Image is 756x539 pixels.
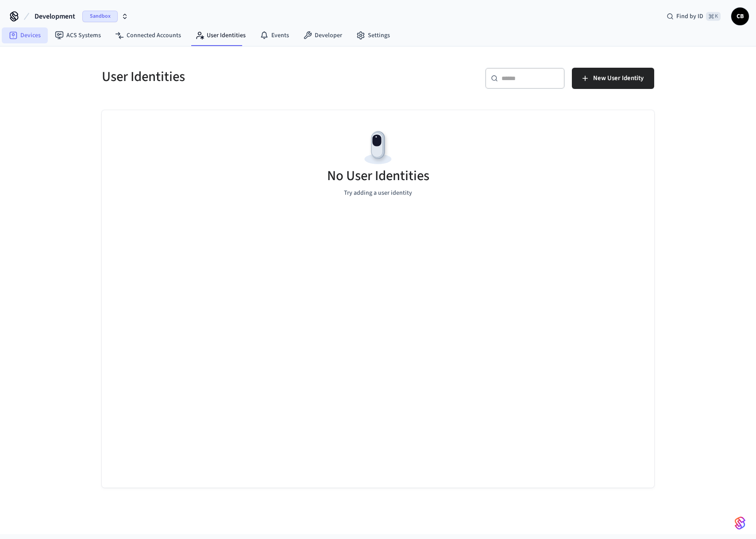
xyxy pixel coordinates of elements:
[706,12,721,21] span: ⌘ K
[35,11,75,22] span: Development
[660,8,728,24] div: Find by ID⌘ K
[253,27,296,43] a: Events
[108,27,188,43] a: Connected Accounts
[102,68,373,86] h5: User Identities
[327,167,429,185] h5: No User Identities
[344,189,412,198] p: Try adding a user identity
[82,11,118,22] span: Sandbox
[732,8,748,24] span: CB
[2,27,48,43] a: Devices
[676,12,703,21] span: Find by ID
[593,73,644,84] span: New User Identity
[188,27,253,43] a: User Identities
[358,128,398,168] img: Devices Empty State
[572,68,654,89] button: New User Identity
[48,27,108,43] a: ACS Systems
[349,27,397,43] a: Settings
[731,8,749,25] button: CB
[735,516,745,530] img: SeamLogoGradient.69752ec5.svg
[296,27,349,43] a: Developer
